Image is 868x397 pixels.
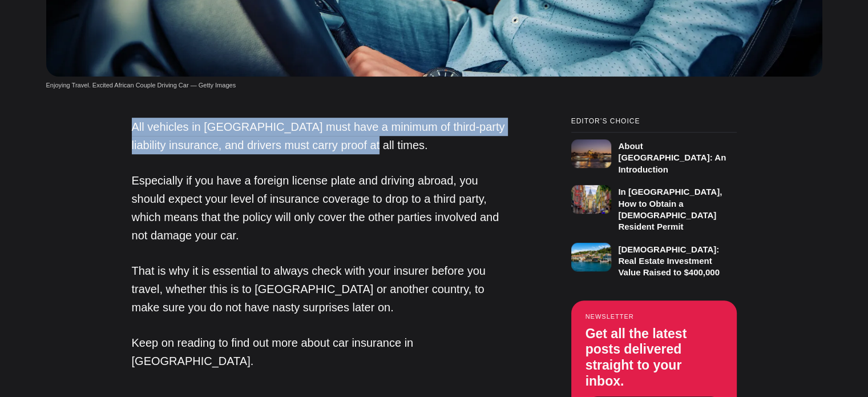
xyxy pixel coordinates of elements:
small: Newsletter [586,313,722,320]
p: All vehicles in [GEOGRAPHIC_DATA] must have a minimum of third-party liability insurance, and dri... [132,118,514,154]
span: Enjoying Travel. Excited African Couple Driving Car — Getty Images [46,82,236,89]
p: Especially if you have a foreign license plate and driving abroad, you should expect your level o... [132,171,514,244]
small: Editor’s Choice [571,118,737,125]
a: About [GEOGRAPHIC_DATA]: An Introduction [571,132,737,175]
h3: About [GEOGRAPHIC_DATA]: An Introduction [618,141,726,174]
h3: Get all the latest posts delivered straight to your inbox. [586,326,722,389]
h3: In [GEOGRAPHIC_DATA], How to Obtain a [DEMOGRAPHIC_DATA] Resident Permit [618,187,722,231]
p: That is why it is essential to always check with your insurer before you travel, whether this is ... [132,262,514,316]
a: [DEMOGRAPHIC_DATA]: Real Estate Investment Value Raised to $400,000 [571,239,737,279]
h3: [DEMOGRAPHIC_DATA]: Real Estate Investment Value Raised to $400,000 [618,244,720,278]
p: Keep on reading to find out more about car insurance in [GEOGRAPHIC_DATA]. [132,334,514,370]
a: In [GEOGRAPHIC_DATA], How to Obtain a [DEMOGRAPHIC_DATA] Resident Permit [571,181,737,232]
